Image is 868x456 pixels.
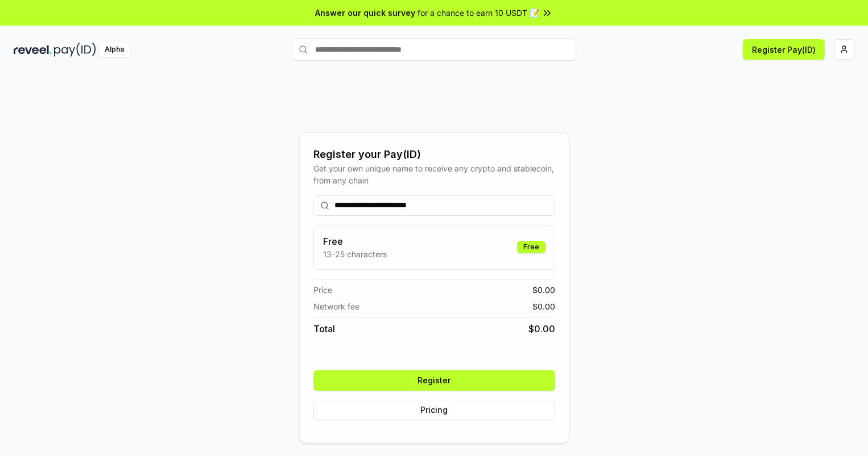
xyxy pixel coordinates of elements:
[532,284,555,296] span: $ 0.00
[313,370,555,391] button: Register
[532,300,555,312] span: $ 0.00
[418,7,539,19] span: for a chance to earn 10 USDT 📝
[517,241,545,253] div: Free
[315,7,415,19] span: Answer our quick survey
[313,400,555,420] button: Pricing
[313,300,359,312] span: Network fee
[313,322,335,336] span: Total
[323,248,387,260] p: 13-25 characters
[743,39,825,60] button: Register Pay(ID)
[313,162,555,186] div: Get your own unique name to receive any crypto and stablecoin, from any chain
[98,43,130,57] div: Alpha
[313,284,332,296] span: Price
[14,43,52,57] img: reveel_dark
[528,322,555,336] span: $ 0.00
[323,235,387,248] h3: Free
[54,43,96,57] img: pay_id
[313,147,555,162] div: Register your Pay(ID)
